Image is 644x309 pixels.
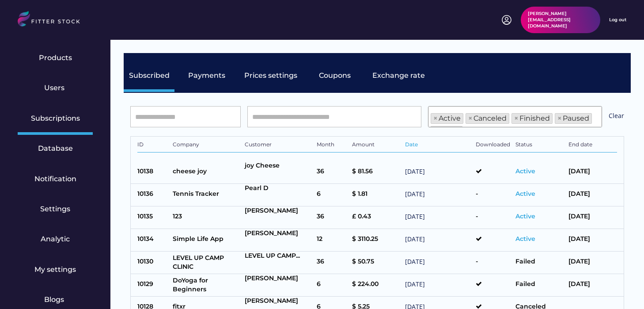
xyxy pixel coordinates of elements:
iframe: chat widget [593,234,637,275]
div: Downloaded [476,141,511,150]
div: 123 [173,212,240,223]
div: Active [515,190,564,201]
div: Blogs [44,295,66,305]
div: 6 [317,190,348,201]
div: Log out [609,17,626,23]
div: 10135 [137,212,168,223]
div: Failed [515,280,564,291]
div: [DATE] [568,212,617,223]
span: × [468,115,473,122]
div: 10136 [137,190,168,201]
span: × [433,115,438,122]
div: [DATE] [568,235,617,246]
div: [DATE] [405,167,471,178]
div: [PERSON_NAME] [245,297,312,305]
div: Payments [188,71,225,80]
div: Active [515,235,564,246]
div: joy Cheese [245,161,312,170]
div: $ 50.75 [352,257,401,268]
div: Company [173,141,240,150]
div: Month [317,141,348,150]
li: Paused [555,113,592,124]
div: [DATE] [405,280,471,291]
div: Active [515,212,564,223]
div: Tennis Tracker [173,190,240,201]
div: Users [44,83,66,93]
span: × [557,115,562,122]
div: 10134 [137,235,168,246]
div: 36 [317,167,348,178]
div: [PERSON_NAME] [245,229,312,238]
div: [PERSON_NAME] [245,206,312,215]
div: - [476,212,511,223]
div: [DATE] [405,235,471,246]
div: [DATE] [405,212,471,223]
div: [DATE] [568,190,617,201]
div: Database [38,144,73,153]
div: LEVEL UP CAMP... [245,252,312,260]
div: Settings [40,204,70,214]
div: 10138 [137,167,168,178]
div: [DATE] [568,280,617,291]
div: - [476,190,511,201]
div: Pearl D [245,184,312,193]
img: profile-circle.svg [501,15,512,25]
div: Exchange rate [372,71,425,80]
div: Products [39,53,72,63]
iframe: chat widget [607,274,635,300]
div: DoYoga for Beginners [173,276,240,294]
div: 36 [317,212,348,223]
div: $ 81.56 [352,167,401,178]
li: Active [431,113,463,124]
li: Failed [431,126,462,137]
div: End date [568,141,617,150]
div: [DATE] [405,257,471,268]
div: 6 [317,280,348,291]
div: Date [405,141,471,150]
div: cheese joy [173,167,240,178]
div: 12 [317,235,348,246]
div: Subscribed [129,71,170,80]
div: Status [515,141,564,150]
div: ID [137,141,168,150]
div: [DATE] [568,167,617,178]
div: - [476,257,511,268]
div: 10130 [137,257,168,268]
div: Analytic [41,234,70,244]
div: 10129 [137,280,168,291]
div: Coupons [319,71,351,80]
div: Clear [609,111,624,122]
div: Notification [34,174,76,184]
div: Simple Life App [173,235,240,246]
li: Finished [511,113,553,124]
div: My settings [34,265,76,275]
div: Active [515,167,564,178]
img: LOGO.svg [18,11,87,29]
div: Failed [515,257,564,268]
div: Prices settings [244,71,297,80]
div: [DATE] [405,190,471,201]
div: [PERSON_NAME][EMAIL_ADDRESS][DOMAIN_NAME] [528,11,593,29]
div: [PERSON_NAME] [245,274,312,283]
div: 36 [317,257,348,268]
div: $ 1.81 [352,190,401,201]
span: × [514,115,519,122]
div: [DATE] [568,257,617,268]
div: Subscriptions [31,114,80,123]
div: Amount [352,141,401,150]
div: LEVEL UP CAMP CLINIC [173,254,240,271]
div: $ 3110.25 [352,235,401,246]
div: $ 224.00 [352,280,401,291]
div: Customer [245,141,312,150]
div: £ 0.43 [352,212,401,223]
li: Canceled [466,113,509,124]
